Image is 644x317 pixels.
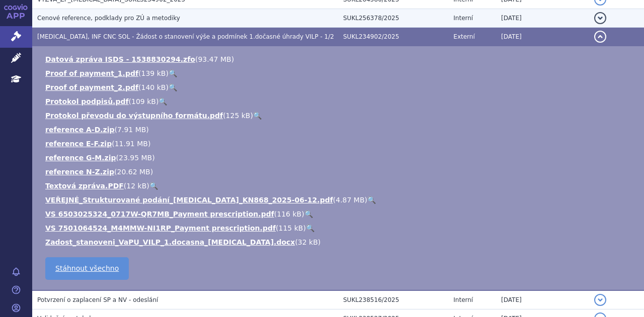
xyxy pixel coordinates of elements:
[338,290,448,309] td: SUKL238516/2025
[496,9,589,28] td: [DATE]
[45,181,634,191] li: ( )
[45,195,634,205] li: ( )
[45,83,138,91] a: Proof of payment_2.pdf
[45,257,129,280] a: Stáhnout všechno
[594,31,606,43] button: detail
[453,296,473,303] span: Interní
[126,182,146,190] span: 12 kB
[253,112,262,120] a: 🔍
[45,223,634,233] li: ( )
[45,167,634,177] li: ( )
[45,237,634,247] li: ( )
[45,68,634,78] li: ( )
[45,126,115,134] a: reference A-D.zip
[45,196,333,204] a: VEŘEJNÉ_Strukturované podání_[MEDICAL_DATA]_KN868_2025-06-12.pdf
[115,140,148,148] span: 11.91 MB
[149,182,158,190] a: 🔍
[45,182,124,190] a: Textová zpráva.PDF
[45,96,634,107] li: ( )
[141,69,166,77] span: 139 kB
[169,83,177,91] a: 🔍
[119,154,152,162] span: 23.95 MB
[367,196,376,204] a: 🔍
[117,126,146,134] span: 7.91 MB
[45,168,114,176] a: reference N-Z.zip
[45,139,634,149] li: ( )
[169,69,177,77] a: 🔍
[45,112,223,120] a: Protokol převodu do výstupního formátu.pdf
[198,55,231,63] span: 93.47 MB
[45,153,634,163] li: ( )
[45,210,274,218] a: VS 6503025324_0717W-QR7MB_Payment prescription.pdf
[453,33,474,40] span: Externí
[45,209,634,219] li: ( )
[277,210,301,218] span: 116 kB
[45,140,112,148] a: reference E-F.zip
[37,15,180,22] span: Cenové reference, podklady pro ZÚ a metodiky
[594,294,606,306] button: detail
[338,28,448,46] td: SUKL234902/2025
[45,125,634,135] li: ( )
[158,97,167,105] a: 🔍
[298,238,318,246] span: 32 kB
[45,54,634,64] li: ( )
[304,210,313,218] a: 🔍
[45,82,634,92] li: ( )
[594,12,606,24] button: detail
[45,224,276,232] a: VS 7501064524_M4MMW-NI1RP_Payment prescription.pdf
[141,83,166,91] span: 140 kB
[279,224,303,232] span: 115 kB
[45,69,138,77] a: Proof of payment_1.pdf
[37,33,334,40] span: KEYTRUDA, INF CNC SOL - Žádost o stanovení výše a podmínek 1.dočasné úhrady VILP - 1/2
[336,196,364,204] span: 4.87 MB
[45,97,129,105] a: Protokol podpisů.pdf
[45,238,295,246] a: Zadost_stanoveni_VaPU_VILP_1.docasna_[MEDICAL_DATA].docx
[45,111,634,121] li: ( )
[338,9,448,28] td: SUKL256378/2025
[496,28,589,46] td: [DATE]
[453,15,473,22] span: Interní
[117,168,150,176] span: 20.62 MB
[226,112,251,120] span: 125 kB
[45,154,116,162] a: reference G-M.zip
[131,97,156,105] span: 109 kB
[496,290,589,309] td: [DATE]
[45,55,195,63] a: Datová zpráva ISDS - 1538830294.zfo
[37,296,158,303] span: Potvrzení o zaplacení SP a NV - odeslání
[306,224,314,232] a: 🔍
